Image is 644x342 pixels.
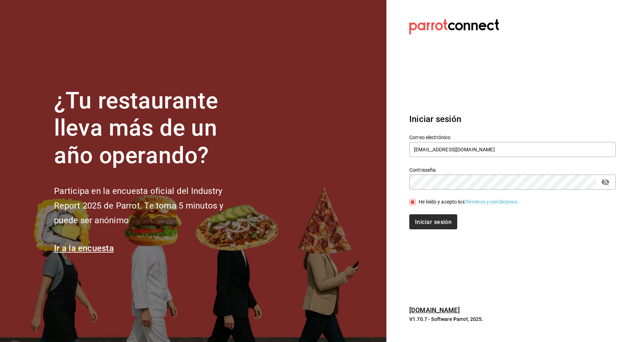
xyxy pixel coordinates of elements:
button: Iniciar sesión [409,214,457,229]
font: Contraseña [409,167,436,172]
font: Correo electrónico [409,134,450,140]
font: He leído y acepto los [419,199,465,205]
input: Ingresa tu correo electrónico [409,142,616,157]
font: V1.70.7 - Software Parrot, 2025. [409,316,483,322]
button: campo de contraseña [599,176,611,188]
font: Iniciar sesión [409,114,461,124]
font: Iniciar sesión [415,219,452,225]
a: Ir a la encuesta [54,243,114,253]
a: [DOMAIN_NAME] [409,306,460,314]
font: ¿Tu restaurante lleva más de un año operando? [54,87,218,169]
a: Términos y condiciones. [465,199,519,205]
font: Participa en la encuesta oficial del Industry Report 2025 de Parrot. Te toma 5 minutos y puede se... [54,186,223,225]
